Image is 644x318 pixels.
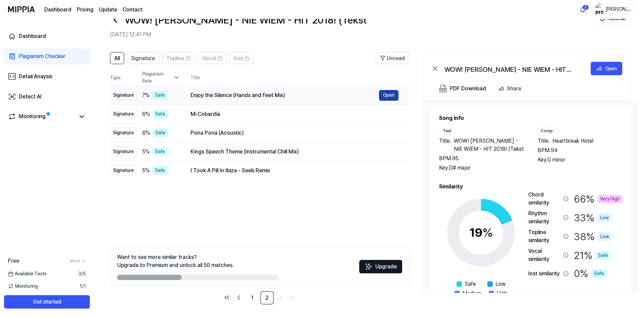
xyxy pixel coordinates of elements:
div: Dashboard [19,32,46,40]
a: Detail Anaysis [4,69,90,85]
div: Very High [597,195,623,203]
button: Topline [162,52,195,64]
span: 3 / 5 [78,270,86,277]
button: All [110,52,124,64]
div: 0 % [574,266,607,281]
span: WOW! [PERSON_NAME] - NIE WIEM - HIT 2018! (Tekst [454,137,524,153]
button: Share [495,82,527,95]
button: Vocal [198,52,227,64]
span: Safe [465,280,476,288]
button: Upgrade [359,260,402,273]
div: Safe [595,251,611,260]
span: 5 % [142,148,150,156]
div: 66 % [574,191,623,207]
h2: [DATE] 12:41 PM [110,31,594,39]
div: I Took A Pill In Ibiza - Seeb Remix [191,167,398,175]
div: 2 [582,5,589,10]
a: SparklesUpgrade [359,266,402,272]
button: Open [379,90,398,101]
div: Signature [110,109,137,119]
a: More [70,258,86,264]
a: Go to previous page [233,292,244,303]
div: Open [605,65,617,72]
span: Monitoring [8,283,38,290]
span: 5 % [142,167,150,175]
button: Get started [4,295,90,309]
a: Dashboard [44,6,71,14]
a: Contact [122,6,143,14]
div: Detect AI [19,93,42,101]
h2: Song Info [439,114,623,122]
span: Signature [131,54,155,62]
span: Vocal [202,54,216,62]
div: Test [439,128,455,134]
span: Medium [463,289,481,298]
span: Free [8,257,19,265]
div: Rhythm similarity [528,210,560,226]
span: 6 % [142,129,150,137]
div: Plagiarism Checker [19,52,65,60]
div: Kings Speech Theme (Instrumental Chill Mix) [191,148,398,156]
button: Unread [376,52,409,64]
div: Detail Anaysis [19,73,52,81]
span: All [114,54,120,62]
div: Signature [110,90,137,100]
img: profile [595,3,603,16]
div: Safe [591,269,607,278]
div: Comp [538,128,556,134]
h2: Similarity [439,183,623,191]
a: 1 [246,291,259,305]
button: profile[PERSON_NAME] [593,4,636,15]
span: Topline [166,54,184,62]
div: Low [598,232,612,241]
th: Title [191,70,409,86]
span: % [482,225,493,240]
div: Safe [152,91,168,99]
span: 1 / 1 [79,283,86,290]
button: Signature [127,52,159,64]
div: Signature [110,165,137,176]
a: Detect AI [4,89,90,105]
div: Topline similarity [528,228,560,244]
a: Song InfoTestTitle.WOW! [PERSON_NAME] - NIE WIEM - HIT 2018! (TekstBPM.95Key.D# majorCompTitle.He... [423,99,639,293]
div: Enjoy the Silence (Hands and Feet Mix) [191,91,379,99]
span: Title . [538,137,550,145]
a: Go to last page [287,292,298,303]
div: BPM. 94 [538,146,623,154]
div: Want to see more similar tracks? Upgrade to Premium and unlock all 50 matches. [117,253,234,269]
div: Inst similarity [528,270,560,278]
a: Plagiarism Checker [4,48,90,64]
span: 6 % [142,110,150,118]
a: Update [99,6,117,14]
div: Safe [153,129,168,137]
span: Available Tests [8,270,47,277]
button: Inst [229,52,254,64]
div: PDF Download [450,84,486,93]
div: Safe [153,110,168,118]
div: 21 % [574,247,611,263]
div: Share [507,84,521,93]
div: Plagiarism Rate [142,71,180,85]
span: Low [495,280,505,288]
div: [PERSON_NAME] [605,5,632,13]
div: Key. D# major [439,164,524,172]
img: PDF Download [439,85,447,93]
div: Pona Pona (Acoustic) [191,129,398,137]
div: 33 % [574,210,611,226]
img: Sparkles [365,263,373,271]
button: 알림2 [578,4,588,15]
div: Monitoring [19,112,46,121]
div: Low [597,214,611,222]
span: Inst [234,54,243,62]
img: 알림 [579,5,587,13]
div: WOW! [PERSON_NAME] - NIE WIEM - HIT 2018! (Tekst [444,64,579,73]
div: Chord similarity [528,191,560,207]
div: 38 % [574,228,612,244]
h1: WOW! ALDONA ORLOWSKA - NIE WIEM - HIT 2018! (Tekst [125,12,367,28]
button: Open [591,62,622,75]
div: Signature [110,146,137,157]
th: Type [110,70,137,86]
div: 19 [469,224,493,242]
